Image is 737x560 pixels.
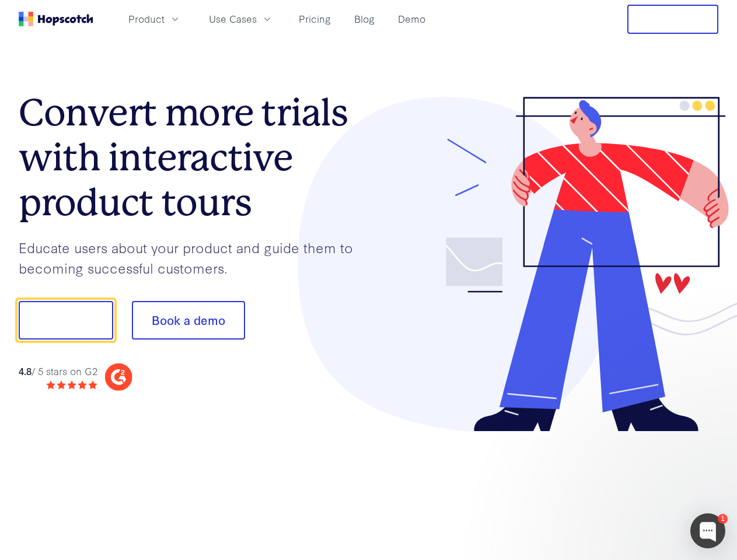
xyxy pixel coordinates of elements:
button: Use Cases [202,9,280,29]
div: 1 [718,514,728,524]
h1: Convert more trials with interactive product tours [19,90,369,225]
button: Show me! [19,301,113,339]
span: Product [128,12,165,26]
a: Home [19,12,93,26]
span: Use Cases [209,12,257,26]
a: Demo [393,9,430,29]
button: Free Trial [627,5,718,34]
strong: 4.8 [19,364,32,377]
div: / 5 stars on G2 [19,364,97,379]
p: Educate users about your product and guide them to becoming successful customers. [19,237,369,278]
a: Pricing [294,9,336,29]
a: Blog [350,9,379,29]
button: Product [121,9,188,29]
button: Book a demo [132,301,245,339]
